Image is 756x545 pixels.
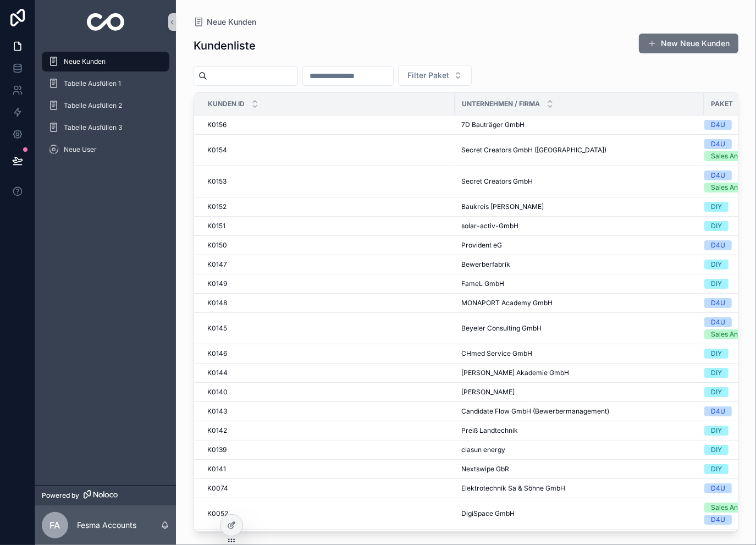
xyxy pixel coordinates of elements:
[711,426,722,436] div: DIY
[711,406,725,416] div: D4U
[64,79,121,88] span: Tabelle Ausfüllen 1
[207,177,227,186] span: K0153
[87,13,125,31] img: App logo
[207,509,228,518] span: K0052
[711,298,725,308] div: D4U
[407,70,449,81] span: Filter Paket
[461,299,697,307] a: MONAPORT Academy GmbH
[207,260,448,269] a: K0147
[461,177,697,186] a: Secret Creators GmbH
[207,388,448,397] a: K0140
[461,279,504,288] span: FameL GmbH
[461,260,510,269] span: Bewerberfabrik
[461,222,697,230] a: solar-activ-GmbH
[207,465,226,474] span: K0141
[207,484,448,493] a: K0074
[461,279,697,288] a: FameL GmbH
[461,426,697,435] a: Preiß Landtechnik
[461,426,518,435] span: Preiß Landtechnik
[711,279,722,289] div: DIY
[207,16,256,27] span: Neue Kunden
[207,407,448,416] a: K0143
[42,52,169,71] a: Neue Kunden
[461,241,502,250] span: Provident eG
[35,44,176,174] div: scrollable content
[50,519,60,532] span: FA
[207,260,227,269] span: K0147
[207,445,227,454] span: K0139
[461,299,553,307] span: MONAPORT Academy GmbH
[207,465,448,474] a: K0141
[207,426,448,435] a: K0142
[207,407,227,416] span: K0143
[461,368,697,377] a: [PERSON_NAME] Akademie GmbH
[64,57,106,66] span: Neue Kunden
[64,123,122,132] span: Tabelle Ausfüllen 3
[207,279,227,288] span: K0149
[461,445,505,454] span: clasun energy
[207,509,448,518] a: K0052
[711,221,722,231] div: DIY
[461,465,509,474] span: Nextswipe GbR
[64,145,97,154] span: Neue User
[461,202,544,211] span: Baukreis [PERSON_NAME]
[461,407,697,416] a: Candidate Flow GmbH (Bewerbermanagement)
[461,260,697,269] a: Bewerberfabrik
[461,120,697,129] a: 7D Bauträger GmbH
[35,485,176,505] a: Powered by
[711,464,722,474] div: DIY
[461,146,606,155] span: Secret Creators GmbH ([GEOGRAPHIC_DATA])
[461,407,609,416] span: Candidate Flow GmbH (Bewerbermanagement)
[42,96,169,115] a: Tabelle Ausfüllen 2
[461,120,525,129] span: 7D Bauträger GmbH
[207,241,448,250] a: K0150
[461,465,697,474] a: Nextswipe GbR
[461,324,542,333] span: Beyeler Consulting GmbH
[711,202,722,212] div: DIY
[207,146,448,155] a: K0154
[711,139,725,149] div: D4U
[639,34,738,53] button: New Neue Kunden
[207,222,448,230] a: K0151
[461,349,697,358] a: CHmed Service GmbH
[461,509,515,518] span: DigiSpace GmbH
[207,177,448,186] a: K0153
[711,349,722,359] div: DIY
[208,100,245,108] span: Kunden ID
[207,202,448,211] a: K0152
[461,222,518,230] span: solar-activ-GmbH
[207,349,227,358] span: K0146
[42,491,79,500] span: Powered by
[207,120,227,129] span: K0156
[207,279,448,288] a: K0149
[42,140,169,159] a: Neue User
[207,349,448,358] a: K0146
[461,388,697,397] a: [PERSON_NAME]
[711,240,725,250] div: D4U
[461,388,515,397] span: [PERSON_NAME]
[461,484,565,493] span: Elektrotechnik Sa & Söhne GmbH
[398,65,472,86] button: Select Button
[461,241,697,250] a: Provident eG
[461,146,697,155] a: Secret Creators GmbH ([GEOGRAPHIC_DATA])
[461,445,697,454] a: clasun energy
[711,120,725,130] div: D4U
[194,38,256,53] h1: Kundenliste
[207,484,228,493] span: K0074
[207,368,448,377] a: K0144
[711,483,725,493] div: D4U
[194,16,256,27] a: Neue Kunden
[42,118,169,137] a: Tabelle Ausfüllen 3
[64,101,122,110] span: Tabelle Ausfüllen 2
[711,387,722,397] div: DIY
[461,202,697,211] a: Baukreis [PERSON_NAME]
[207,202,227,211] span: K0152
[207,120,448,129] a: K0156
[207,324,227,333] span: K0145
[461,368,569,377] span: [PERSON_NAME] Akademie GmbH
[207,222,225,230] span: K0151
[462,100,540,108] span: Unternehmen / Firma
[711,100,733,108] span: Paket
[711,317,725,327] div: D4U
[42,74,169,93] a: Tabelle Ausfüllen 1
